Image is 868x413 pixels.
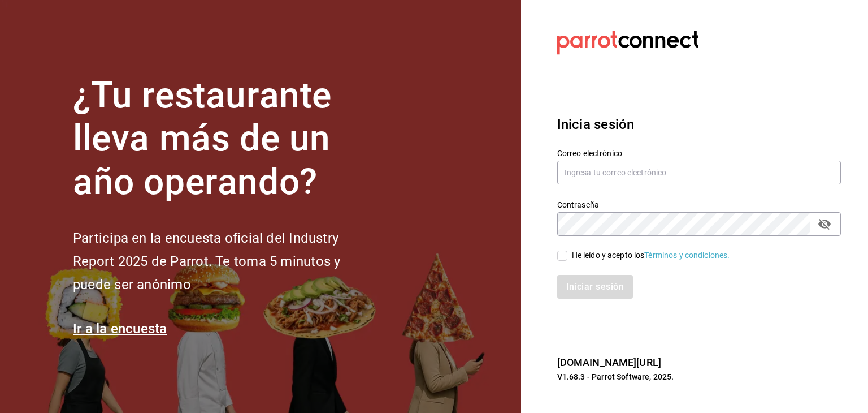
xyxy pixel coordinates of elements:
[557,371,841,382] p: V1.68.3 - Parrot Software, 2025.
[73,321,167,337] a: Ir a la encuesta
[557,356,661,368] a: [DOMAIN_NAME][URL]
[644,251,730,260] a: Términos y condiciones.
[73,74,378,204] h1: ¿Tu restaurante lleva más de un año operando?
[572,249,730,261] div: He leído y acepto los
[557,161,841,184] input: Ingresa tu correo electrónico
[73,227,378,296] h2: Participa en la encuesta oficial del Industry Report 2025 de Parrot. Te toma 5 minutos y puede se...
[815,214,834,234] button: passwordField
[557,200,841,208] label: Contraseña
[557,149,841,157] label: Correo electrónico
[557,114,841,135] h3: Inicia sesión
